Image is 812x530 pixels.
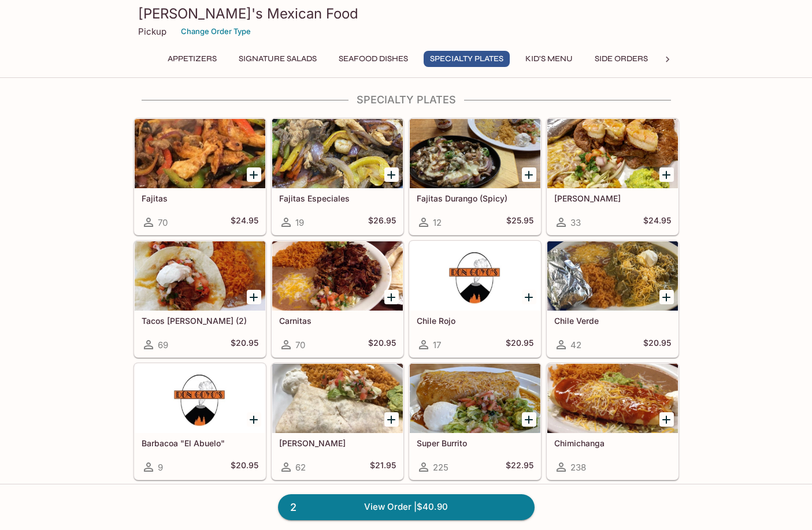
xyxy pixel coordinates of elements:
button: Side Orders [588,51,654,67]
a: Chimichanga238 [547,363,678,480]
h5: Fajitas [142,193,258,203]
a: Chile Verde42$20.95 [547,241,678,357]
span: 19 [295,217,304,228]
button: Seafood Dishes [332,51,414,67]
a: Carnitas70$20.95 [272,241,403,357]
h4: Specialty Plates [134,94,679,106]
h5: Super Burrito [417,438,533,448]
a: Super Burrito225$22.95 [409,363,541,480]
button: Add Super Burrito [522,412,536,427]
button: Add Chile Verde [659,290,674,304]
div: Barbacoa "El Abuelo" [135,364,265,433]
h5: $20.95 [643,338,671,352]
span: 9 [158,462,163,473]
button: Kid's Menu [519,51,579,67]
a: Chile Rojo17$20.95 [409,241,541,357]
div: Chile Verde [547,241,678,311]
span: 2 [283,499,303,516]
div: Carne Asada [547,119,678,188]
button: Add Chile Rojo [522,290,536,304]
span: 70 [158,217,168,228]
button: Add Chimichanga [659,412,674,427]
a: Fajitas70$24.95 [134,118,266,235]
span: 33 [570,217,581,228]
h5: $20.95 [506,338,533,352]
div: Tacos Don Goyo (2) [135,241,265,311]
div: Fajitas Durango (Spicy) [410,119,540,188]
h5: $20.95 [368,338,396,352]
h5: $20.95 [231,338,258,352]
button: Add Carnitas [384,290,399,304]
div: Super Burrito [410,364,540,433]
span: 42 [570,339,581,350]
h5: $26.95 [368,215,396,229]
a: Tacos [PERSON_NAME] (2)69$20.95 [134,241,266,357]
h5: Barbacoa "El Abuelo" [142,438,258,448]
h5: Fajitas Especiales [279,193,396,203]
button: Signature Salads [232,51,323,67]
div: Carnitas [272,241,403,311]
div: Chile Rojo [410,241,540,311]
h5: Fajitas Durango (Spicy) [417,193,533,203]
button: Add Fajitas [247,167,261,182]
h5: $21.95 [370,460,396,474]
button: Add Tacos Don Goyo (2) [247,290,261,304]
div: Chimichanga [547,364,678,433]
a: [PERSON_NAME]62$21.95 [272,363,403,480]
span: 69 [158,339,168,350]
h5: $24.95 [231,215,258,229]
h5: Tacos [PERSON_NAME] (2) [142,316,258,326]
span: 62 [295,462,306,473]
h5: $22.95 [506,460,533,474]
button: Change Order Type [176,23,256,40]
h5: Chimichanga [554,438,671,448]
h5: $24.95 [643,215,671,229]
h5: Carnitas [279,316,396,326]
div: Fajitas [135,119,265,188]
h5: Chile Rojo [417,316,533,326]
a: [PERSON_NAME]33$24.95 [547,118,678,235]
h5: Chile Verde [554,316,671,326]
a: Fajitas Especiales19$26.95 [272,118,403,235]
button: Appetizers [161,51,223,67]
span: 12 [433,217,442,228]
button: Specialty Plates [424,51,510,67]
h5: $20.95 [231,460,258,474]
h5: [PERSON_NAME] [554,193,671,203]
button: Add Fajitas Especiales [384,167,399,182]
a: Barbacoa "El Abuelo"9$20.95 [134,363,266,480]
button: Add Carne Asada [659,167,674,182]
span: 225 [433,462,448,473]
button: Add Fajita Burrito [384,412,399,427]
h5: $25.95 [506,215,533,229]
h5: [PERSON_NAME] [279,438,396,448]
button: Add Fajitas Durango (Spicy) [522,167,536,182]
a: 2View Order |$40.90 [278,494,535,520]
p: Pickup [138,26,166,37]
div: Fajita Burrito [272,364,403,433]
div: Fajitas Especiales [272,119,403,188]
a: Fajitas Durango (Spicy)12$25.95 [409,118,541,235]
button: Add Barbacoa "El Abuelo" [247,412,261,427]
span: 238 [570,462,586,473]
span: 17 [433,339,441,350]
span: 70 [295,339,305,350]
h3: [PERSON_NAME]'s Mexican Food [138,5,674,23]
